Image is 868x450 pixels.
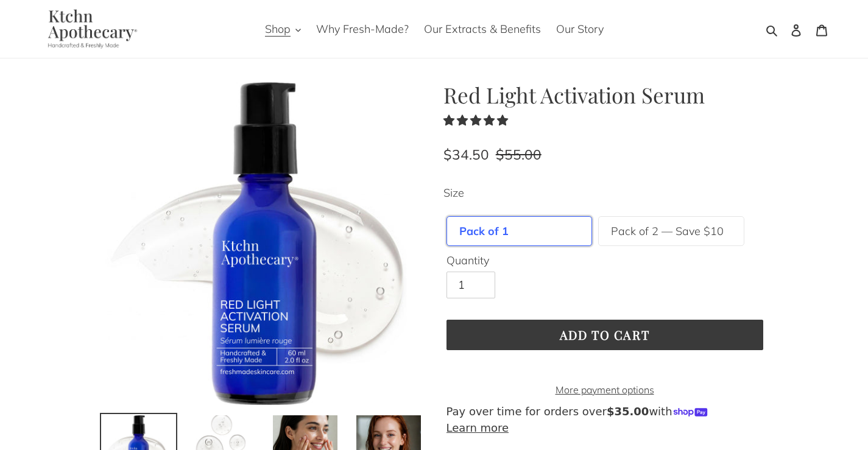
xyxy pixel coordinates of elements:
label: Pack of 1 [459,223,509,239]
a: More payment options [446,382,763,397]
span: Shop [265,22,291,37]
span: $34.50 [443,146,489,163]
label: Quantity [446,252,763,269]
span: Add to cart [560,326,650,343]
a: Our Story [550,19,610,39]
label: Size [443,185,766,201]
img: Red Light Activation Serum [102,82,425,405]
span: Why Fresh-Made? [316,22,409,37]
a: Our Extracts & Benefits [418,19,547,39]
button: Shop [259,19,307,39]
a: Why Fresh-Made? [310,19,415,39]
img: Ktchn Apothecary [34,9,146,49]
span: 4.89 stars [443,113,511,127]
label: Pack of 2 — Save $10 [611,223,724,239]
h1: Red Light Activation Serum [443,82,766,108]
s: $55.00 [496,146,542,163]
button: Add to cart [446,320,763,350]
span: Our Extracts & Benefits [424,22,541,37]
span: Our Story [556,22,604,37]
